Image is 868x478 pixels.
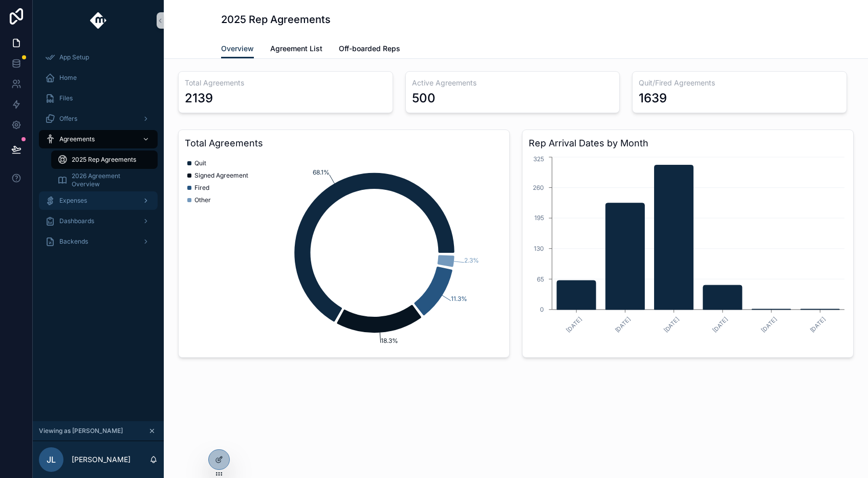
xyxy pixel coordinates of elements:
text: [DATE] [662,315,681,334]
tspan: 325 [533,155,544,163]
span: Fired [194,184,209,192]
span: Offers [59,115,77,123]
a: Dashboards [39,212,158,230]
tspan: 18.3% [381,337,398,344]
a: Offers [39,110,158,128]
span: Backends [59,237,88,246]
span: Home [59,74,77,82]
span: Agreements [59,135,95,143]
div: 500 [412,90,436,106]
text: [DATE] [565,315,583,334]
text: [DATE] [809,315,827,334]
tspan: 11.3% [451,295,467,302]
a: Agreements [39,130,158,148]
tspan: 65 [537,275,544,283]
span: Files [59,94,73,102]
a: App Setup [39,48,158,67]
a: Files [39,89,158,107]
div: chart [529,155,847,351]
h3: Rep Arrival Dates by Month [529,136,847,150]
tspan: 260 [533,184,544,191]
p: [PERSON_NAME] [72,454,131,465]
span: JL [47,453,56,466]
text: [DATE] [711,315,729,334]
img: App logo [90,12,107,29]
div: scrollable content [33,41,164,264]
text: [DATE] [760,315,778,334]
h3: Quit/Fired Agreements [639,78,840,88]
span: Dashboards [59,217,94,225]
tspan: 130 [534,245,544,252]
a: Home [39,69,158,87]
a: Overview [221,39,254,59]
tspan: 2.3% [464,256,479,264]
h3: Total Agreements [185,136,503,150]
a: Agreement List [270,39,322,60]
span: Quit [194,159,206,167]
a: Backends [39,232,158,251]
a: 2025 Rep Agreements [51,150,158,169]
span: Off-boarded Reps [339,44,400,54]
span: Expenses [59,197,87,205]
a: Off-boarded Reps [339,39,400,60]
h3: Total Agreements [185,78,386,88]
div: chart [185,155,503,351]
div: 1639 [639,90,667,106]
span: 2025 Rep Agreements [72,156,136,164]
span: 2026 Agreement Overview [72,172,147,188]
span: Agreement List [270,44,322,54]
span: Viewing as [PERSON_NAME] [39,427,123,435]
a: 2026 Agreement Overview [51,171,158,189]
text: [DATE] [614,315,632,334]
div: 2139 [185,90,213,106]
span: Other [194,196,211,204]
tspan: 68.1% [313,168,330,176]
tspan: 0 [540,306,544,313]
span: Overview [221,44,254,54]
h1: 2025 Rep Agreements [221,12,331,27]
a: Expenses [39,191,158,210]
span: App Setup [59,53,89,61]
span: Signed Agreement [194,171,248,180]
h3: Active Agreements [412,78,614,88]
tspan: 195 [534,214,544,222]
